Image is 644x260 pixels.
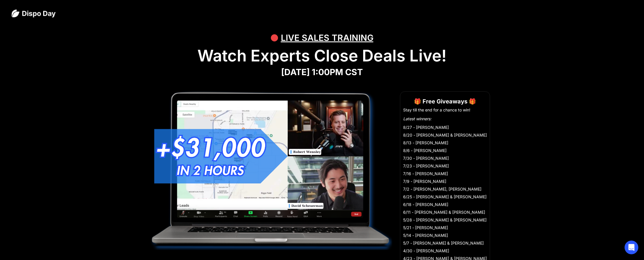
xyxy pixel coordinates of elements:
div: LIVE SALES TRAINING [281,29,373,46]
h1: Watch Experts Close Deals Live! [11,46,633,65]
strong: 🎁 Free Giveaways 🎁 [414,98,476,105]
li: Stay till the end for a chance to win! [403,107,487,113]
strong: [DATE] 1:00PM CST [281,67,363,77]
div: Open Intercom Messenger [625,241,638,254]
em: Latest winners: [403,116,431,121]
